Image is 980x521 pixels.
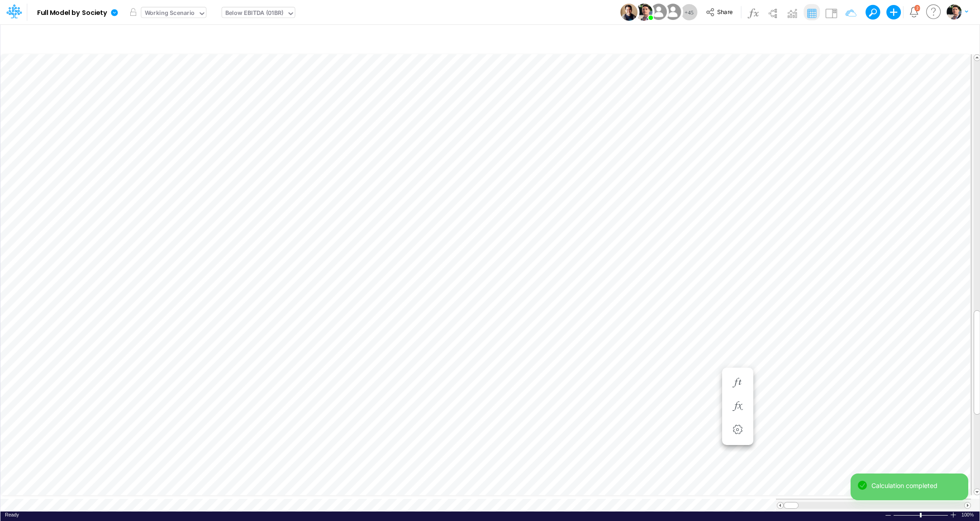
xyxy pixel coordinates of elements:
[950,512,957,518] div: Zoom In
[909,7,919,17] a: Notifications
[961,512,975,518] div: Zoom level
[701,5,739,19] button: Share
[916,6,918,10] div: 2 unread items
[685,9,694,15] span: + 45
[5,512,19,518] div: In Ready mode
[145,9,195,19] div: Working Scenario
[5,512,19,517] span: Ready
[37,9,107,17] b: Full Model by Society
[620,4,637,21] img: User Image Icon
[885,512,892,519] div: Zoom Out
[893,512,950,518] div: Zoom
[871,481,961,490] div: Calculation completed
[717,8,733,15] span: Share
[920,513,922,517] div: Zoom
[635,4,652,21] img: User Image Icon
[662,2,683,22] img: User Image Icon
[961,512,975,518] span: 100%
[225,9,284,19] div: Below EBITDA (01BR)
[648,2,669,22] img: User Image Icon
[8,28,783,47] input: Type a title here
